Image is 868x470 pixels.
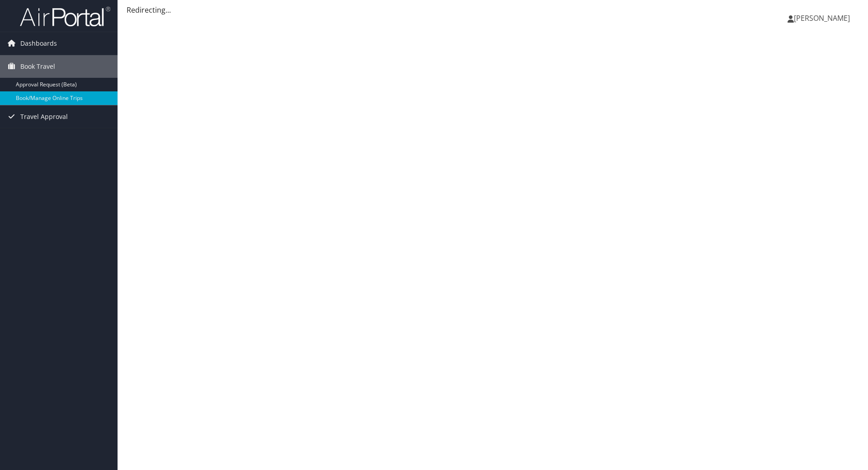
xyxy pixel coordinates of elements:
[20,105,68,128] span: Travel Approval
[127,5,859,15] div: Redirecting...
[20,55,55,78] span: Book Travel
[794,13,850,23] span: [PERSON_NAME]
[20,32,57,55] span: Dashboards
[788,5,859,32] a: [PERSON_NAME]
[20,6,110,27] img: airportal-logo.png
